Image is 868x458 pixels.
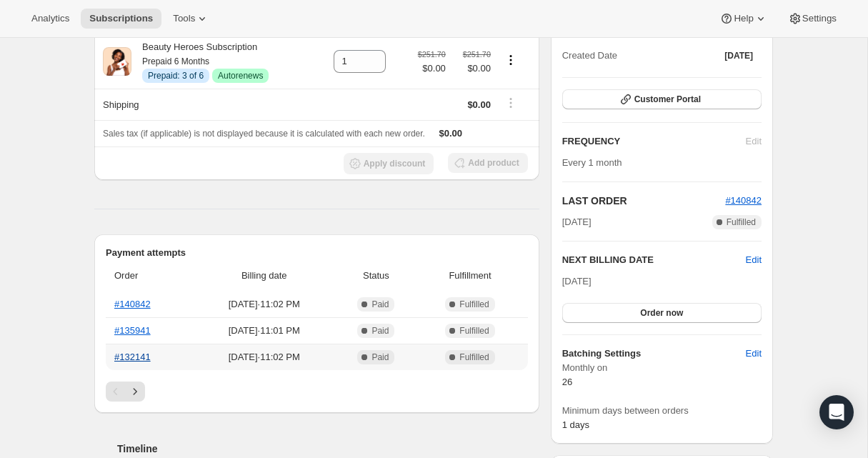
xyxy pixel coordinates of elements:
[454,61,491,76] span: $0.00
[802,13,837,24] span: Settings
[725,195,762,206] a: #140842
[103,47,131,76] img: product img
[746,347,762,361] span: Edit
[562,49,617,63] span: Created Date
[562,215,592,229] span: [DATE]
[89,13,153,24] span: Subscriptions
[499,95,522,111] button: Shipping actions
[117,442,539,456] h2: Timeline
[467,99,491,110] span: $0.00
[562,134,746,149] h2: FREQUENCY
[562,89,762,109] button: Customer Portal
[562,253,746,267] h2: NEXT BILLING DATE
[640,307,683,319] span: Order now
[173,13,195,24] span: Tools
[463,50,491,59] small: $251.70
[499,52,522,68] button: Product actions
[81,9,161,29] button: Subscriptions
[562,303,762,323] button: Order now
[418,61,446,76] span: $0.00
[746,253,762,267] button: Edit
[562,404,762,418] span: Minimum days between orders
[421,269,519,283] span: Fulfillment
[418,50,446,59] small: $251.70
[114,352,151,362] a: #132141
[142,56,209,66] small: Prepaid 6 Months
[371,352,389,363] span: Paid
[439,128,463,139] span: $0.00
[634,94,701,105] span: Customer Portal
[218,70,263,81] span: Autorenews
[727,216,756,228] span: Fulfilled
[459,299,489,310] span: Fulfilled
[724,50,753,61] span: [DATE]
[562,377,572,387] span: 26
[459,352,489,363] span: Fulfilled
[562,194,726,208] h2: LAST ORDER
[197,324,331,338] span: [DATE] · 11:01 PM
[459,325,489,337] span: Fulfilled
[23,9,78,29] button: Analytics
[562,361,762,375] span: Monthly on
[131,40,269,83] div: Beauty Heroes Subscription
[197,297,331,312] span: [DATE] · 11:02 PM
[125,382,145,402] button: Next
[562,347,746,361] h6: Batching Settings
[114,299,151,309] a: #140842
[371,325,389,337] span: Paid
[106,260,193,292] th: Order
[103,129,425,139] span: Sales tax (if applicable) is not displayed because it is calculated with each new order.
[31,13,69,24] span: Analytics
[725,194,762,208] button: #140842
[197,350,331,364] span: [DATE] · 11:02 PM
[734,13,753,24] span: Help
[106,246,528,260] h2: Payment attempts
[106,382,528,402] nav: Pagination
[197,269,331,283] span: Billing date
[94,89,315,120] th: Shipping
[114,325,151,336] a: #135941
[819,395,854,429] div: Open Intercom Messenger
[562,157,622,168] span: Every 1 month
[371,299,389,310] span: Paid
[716,46,762,66] button: [DATE]
[164,9,218,29] button: Tools
[711,9,776,29] button: Help
[148,70,204,81] span: Prepaid: 3 of 6
[340,269,413,283] span: Status
[562,276,592,287] span: [DATE]
[779,9,845,29] button: Settings
[562,419,589,430] span: 1 days
[737,342,770,365] button: Edit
